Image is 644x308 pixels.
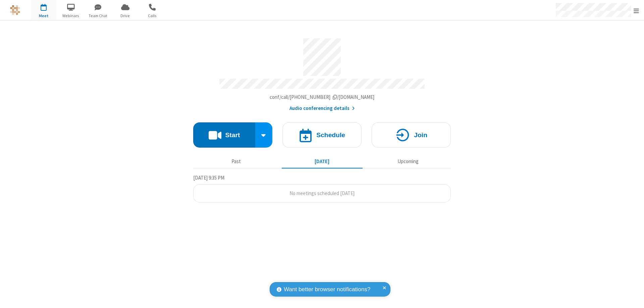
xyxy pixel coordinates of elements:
[193,33,451,112] section: Account details
[282,155,363,168] button: [DATE]
[316,132,345,138] h4: Schedule
[414,132,427,138] h4: Join
[289,190,355,196] span: No meetings scheduled [DATE]
[255,122,273,148] div: Start conference options
[372,122,451,148] button: Join
[193,175,224,181] span: [DATE] 9:35 PM
[196,155,277,168] button: Past
[31,13,56,19] span: Meet
[270,94,375,100] span: Copy my meeting room link
[58,13,84,19] span: Webinars
[113,13,138,19] span: Drive
[10,5,20,15] img: QA Selenium DO NOT DELETE OR CHANGE
[86,13,111,19] span: Team Chat
[284,285,370,294] span: Want better browser notifications?
[289,105,355,112] button: Audio conferencing details
[140,13,165,19] span: Calls
[270,93,375,101] button: Copy my meeting room linkCopy my meeting room link
[225,132,240,138] h4: Start
[368,155,448,168] button: Upcoming
[193,174,451,203] section: Today's Meetings
[282,122,362,148] button: Schedule
[193,122,255,148] button: Start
